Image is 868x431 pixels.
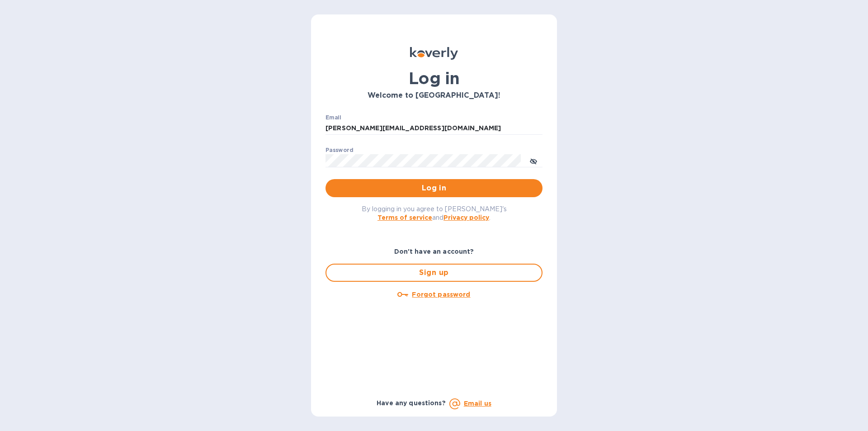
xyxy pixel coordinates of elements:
[325,115,341,120] label: Email
[325,264,542,282] button: Sign up
[333,183,535,194] span: Log in
[325,91,542,100] h3: Welcome to [GEOGRAPHIC_DATA]!
[377,214,432,221] a: Terms of service
[325,122,542,135] input: Enter email address
[325,69,542,88] h1: Log in
[325,179,542,197] button: Log in
[377,399,446,407] b: Have any questions?
[524,152,542,170] button: toggle password visibility
[334,267,534,278] span: Sign up
[410,47,458,60] img: Koverly
[464,400,491,407] a: Email us
[412,291,470,298] u: Forgot password
[394,248,474,255] b: Don't have an account?
[443,214,489,221] a: Privacy policy
[325,147,353,153] label: Password
[362,205,507,221] span: By logging in you agree to [PERSON_NAME]'s and .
